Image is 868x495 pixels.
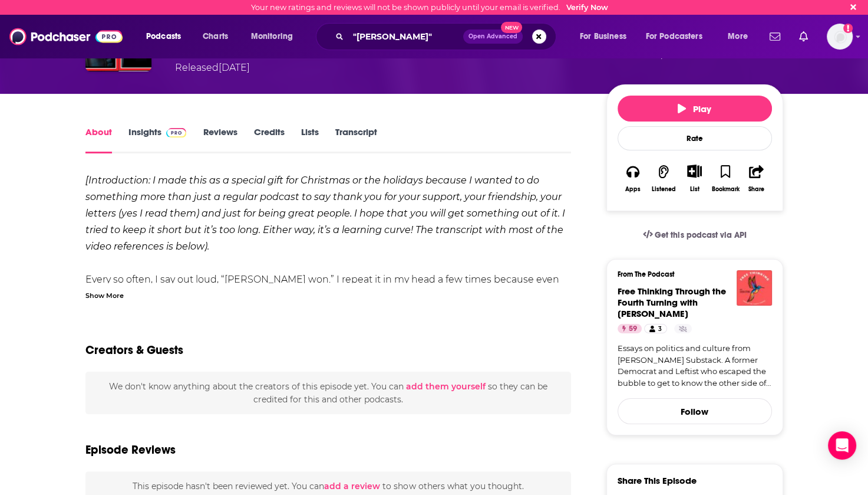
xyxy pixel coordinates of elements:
div: Apps [625,186,641,193]
button: Open AdvancedNew [463,29,523,44]
div: Share [748,186,764,193]
a: InsightsPodchaser Pro [128,126,187,153]
button: Bookmark [710,157,741,200]
a: Get this podcast via API [633,221,756,250]
span: Get this podcast via API [655,230,746,240]
span: Free Thinking Through the Fourth Turning with [PERSON_NAME] [618,286,726,319]
img: Podchaser - Follow, Share and Rate Podcasts [9,25,123,48]
svg: Email not verified [843,24,853,33]
div: Listened [652,186,676,193]
div: Search podcasts, credits, & more... [327,23,567,50]
span: Charts [203,28,228,45]
span: For Business [580,28,626,45]
button: open menu [243,27,308,46]
input: Search podcasts, credits, & more... [348,27,463,46]
button: Play [618,96,772,122]
button: add a review [324,480,380,493]
a: 59 [618,324,642,333]
img: User Profile [827,24,853,50]
a: Essays on politics and culture from [PERSON_NAME] Substack. A former Democrat and Leftist who esc... [618,343,772,389]
span: This episode hasn't been reviewed yet. You can to show others what you thought. [133,481,523,491]
a: Reviews [203,126,237,153]
a: Credits [253,126,284,153]
div: Bookmark [711,186,739,193]
button: Apps [618,157,648,200]
button: Show More Button [682,165,707,178]
span: 3 [658,323,662,335]
button: open menu [638,27,720,46]
button: Follow [618,398,772,424]
button: Listened [648,157,679,200]
a: 3 [644,324,666,333]
span: We don't know anything about the creators of this episode yet . You can so they can be credited f... [109,381,547,405]
span: Logged in as kimmiveritas [827,24,853,50]
a: Verify Now [566,3,608,12]
div: Rate [618,126,772,150]
img: Free Thinking Through the Fourth Turning with Sasha Stone [737,270,772,306]
em: [Introduction: I made this as a special gift for Christmas or the holidays because I wanted to do... [85,175,565,252]
div: Your new ratings and reviews will not be shown publicly until your email is verified. [251,3,608,12]
div: Show More ButtonList [679,157,709,200]
h3: From The Podcast [618,270,763,278]
button: add them yourself [406,382,486,391]
button: open menu [138,27,196,46]
h3: Share This Episode [618,475,697,486]
div: Open Intercom Messenger [828,431,856,460]
span: Monitoring [251,28,293,45]
a: About [85,126,112,153]
span: For Podcasters [646,28,702,45]
span: Open Advanced [468,34,517,40]
div: Released [DATE] [175,61,250,75]
a: Free Thinking Through the Fourth Turning with Sasha Stone [618,286,726,319]
a: Transcript [335,126,377,153]
span: Podcasts [146,28,181,45]
h2: Creators & Guests [85,343,183,358]
a: Charts [195,27,235,46]
span: New [501,22,522,33]
div: List [690,185,699,193]
span: More [728,28,748,45]
a: Show notifications dropdown [765,27,785,47]
img: Podchaser Pro [166,128,187,137]
span: Play [678,103,711,114]
button: open menu [720,27,763,46]
h3: Episode Reviews [85,442,176,457]
a: Show notifications dropdown [794,27,813,47]
button: open menu [572,27,641,46]
button: Share [741,157,771,200]
span: 59 [629,323,637,335]
button: Show profile menu [827,24,853,50]
a: Lists [301,126,318,153]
